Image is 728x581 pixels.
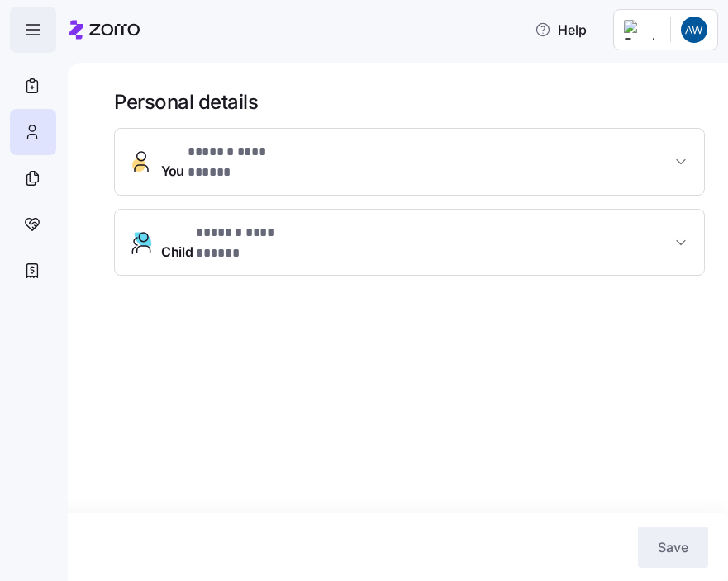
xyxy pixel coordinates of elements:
[161,223,307,262] span: Child
[681,17,707,43] img: 80533712dbfe81d29afc2b83be8e2c2d
[658,537,688,557] span: Save
[521,13,600,46] button: Help
[161,142,300,182] span: You
[114,89,705,115] h1: Personal details
[638,527,708,568] button: Save
[624,20,657,40] img: Employer logo
[535,20,587,40] span: Help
